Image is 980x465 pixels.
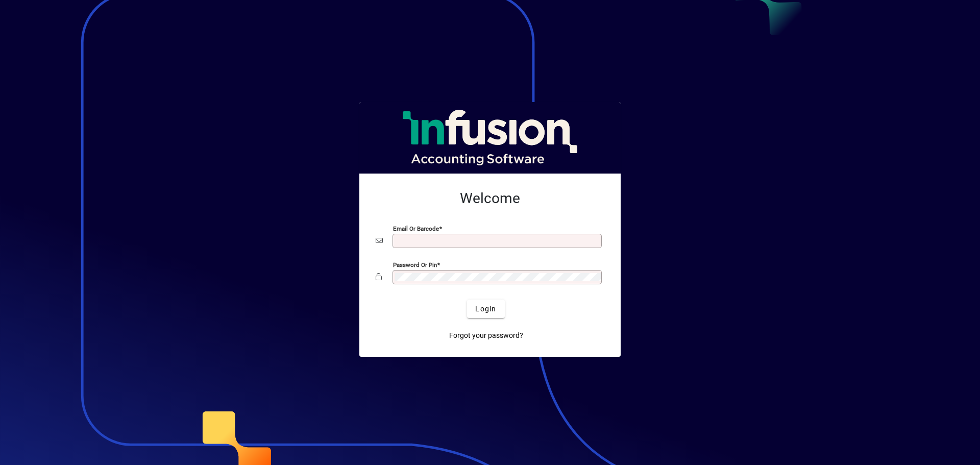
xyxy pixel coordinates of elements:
[393,261,437,268] mat-label: Password or Pin
[467,300,504,318] button: Login
[376,190,604,207] h2: Welcome
[393,225,439,232] mat-label: Email or Barcode
[445,326,527,345] a: Forgot your password?
[475,304,496,314] span: Login
[449,330,523,341] span: Forgot your password?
